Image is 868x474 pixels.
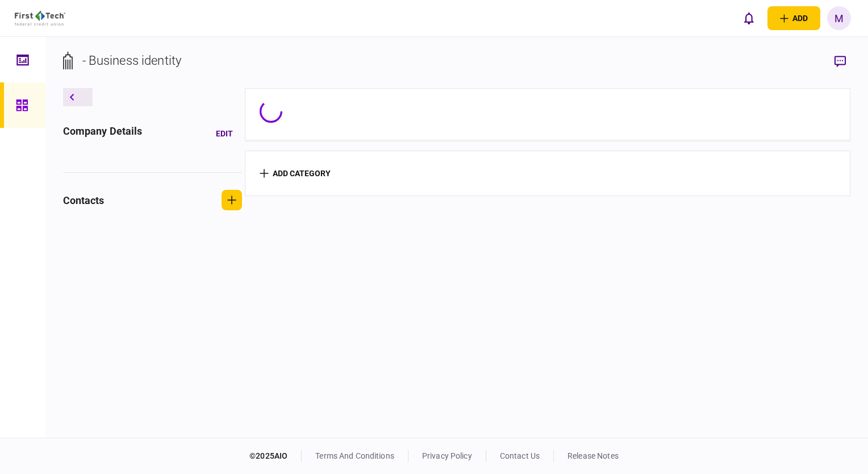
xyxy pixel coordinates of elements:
div: © 2025 AIO [249,450,302,462]
button: Edit [207,123,242,144]
a: terms and conditions [315,451,394,460]
a: privacy policy [422,451,472,460]
div: contacts [63,193,105,208]
button: M [827,6,851,30]
div: - Business identity [82,51,182,70]
a: release notes [567,451,619,460]
a: contact us [500,451,540,460]
button: open adding identity options [767,6,820,30]
img: client company logo [15,11,65,26]
button: open notifications list [737,6,761,30]
button: add category [260,169,331,178]
div: company details [63,123,143,144]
